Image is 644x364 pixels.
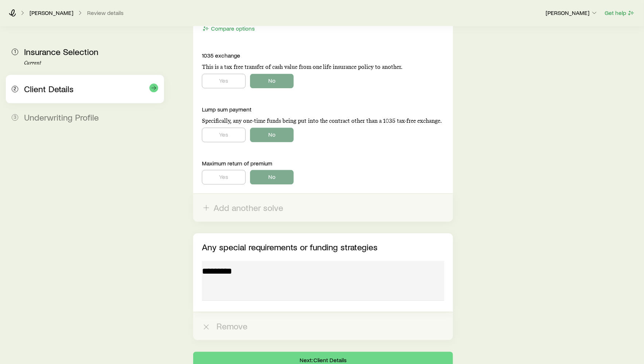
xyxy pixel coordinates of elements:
p: Maximum return of premium [202,160,444,167]
p: 1035 exchange [202,52,444,59]
a: [PERSON_NAME] [29,9,74,16]
button: Compare options [202,24,255,33]
span: Client Details [24,83,74,94]
span: Insurance Selection [24,46,98,57]
p: Any special requirements or funding strategies [202,242,444,252]
button: Add another solve [193,194,453,222]
p: Current [24,60,158,66]
p: Lump sum payment [202,106,444,113]
p: Specifically, any one-time funds being put into the contract other than a 1035 tax-free exchange. [202,117,444,125]
button: Yes [202,170,246,184]
span: 1 [12,48,18,55]
span: Underwriting Profile [24,112,99,122]
span: 2 [12,86,18,92]
button: Yes [202,128,246,142]
button: Remove [193,312,453,340]
button: [PERSON_NAME] [545,9,598,17]
button: No [250,128,294,142]
button: No [250,74,294,88]
button: Get help [604,9,635,17]
button: Review details [87,9,124,16]
button: Yes [202,74,246,88]
span: 3 [12,114,18,121]
button: No [250,170,294,184]
p: This is a tax free transfer of cash value from one life insurance policy to another. [202,63,444,71]
p: [PERSON_NAME] [546,9,598,16]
